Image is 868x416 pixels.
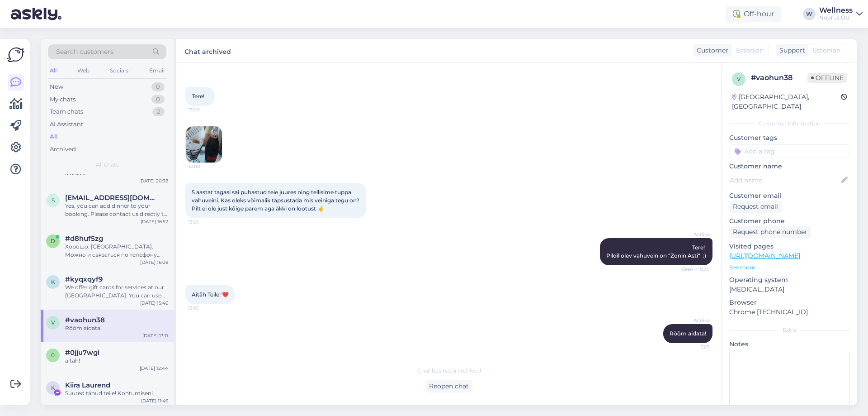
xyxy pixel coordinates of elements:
[50,132,58,141] div: All
[729,226,811,238] div: Request phone number
[50,82,63,91] div: New
[65,283,168,300] div: We offer gift cards for services at our [GEOGRAPHIC_DATA]. You can use them for accommodation, di...
[726,6,781,22] div: Off-hour
[151,95,165,104] div: 0
[729,339,850,349] p: Notes
[75,65,91,77] div: Web
[729,144,850,158] input: Add a tag
[50,107,83,116] div: Team chats
[807,73,847,83] span: Offline
[729,162,850,171] p: Customer name
[819,7,853,14] div: Wellness
[65,234,103,243] span: #d8huf5zg
[189,163,222,170] span: 13:00
[676,317,710,324] span: Annika
[192,189,361,212] span: 5 aastat tagasi sai puhastud teie juures ning tellisime tuppa vahuveini. Kas oleks võimalik täpsu...
[65,389,168,397] div: Suured tänud teile! Kohtumiseni
[192,93,204,100] span: Tere!
[51,238,55,244] span: d
[141,397,168,404] div: [DATE] 11:46
[51,278,55,285] span: k
[729,263,850,272] p: See more ...
[151,82,165,91] div: 0
[152,107,165,116] div: 2
[51,319,55,326] span: v
[813,46,840,55] span: Estonian
[729,201,782,213] div: Request email
[65,243,168,259] div: Хорошо. [GEOGRAPHIC_DATA]. Можно и связаться по телефону 58192473
[776,46,805,55] div: Support
[676,231,710,238] span: Annika
[670,330,706,337] span: Rõõm aidata!
[737,76,741,82] span: v
[819,7,863,21] a: WellnessNoorus OÜ
[184,44,231,57] label: Chat archived
[50,145,76,154] div: Archived
[51,384,55,391] span: K
[729,307,850,317] p: Chrome [TECHNICAL_ID]
[142,332,168,339] div: [DATE] 13:11
[729,133,850,143] p: Customer tags
[188,305,222,311] span: 13:10
[729,326,850,334] div: Extra
[192,291,229,298] span: Aitäh Teile! ❤️
[139,177,168,184] div: [DATE] 20:38
[425,380,472,392] div: Reopen chat
[65,194,159,202] span: Sigridansu@gmail.com
[676,266,710,273] span: Seen ✓ 13:10
[7,46,24,63] img: Askly Logo
[729,191,850,201] p: Customer email
[48,65,58,77] div: All
[676,344,710,350] span: 13:11
[65,357,168,365] div: aitäh!
[729,216,850,226] p: Customer phone
[65,381,110,389] span: Kiira Laurend
[819,14,853,21] div: Noorus OÜ
[51,352,55,359] span: 0
[65,349,99,357] span: #0jju7wgi
[186,126,222,163] img: Attachment
[65,202,168,218] div: Yes, you can add dinner to your booking. Please contact us directly to change your reservation an...
[729,298,850,307] p: Browser
[140,259,168,266] div: [DATE] 16:08
[803,8,816,20] div: W
[140,300,168,306] div: [DATE] 15:46
[141,218,168,225] div: [DATE] 16:52
[417,367,481,375] span: Chat has been archived
[736,46,764,55] span: Estonian
[108,65,130,77] div: Socials
[729,285,850,294] p: [MEDICAL_DATA]
[56,47,113,57] span: Search customers
[140,365,168,372] div: [DATE] 12:44
[65,316,105,324] span: #vaohun38
[729,275,850,285] p: Operating system
[729,252,800,260] a: [URL][DOMAIN_NAME]
[693,46,728,55] div: Customer
[147,65,166,77] div: Email
[50,95,75,104] div: My chats
[729,242,850,251] p: Visited pages
[751,72,807,83] div: # vaohun38
[65,275,103,283] span: #kyqxqyf9
[96,161,119,169] span: All chats
[729,120,850,128] div: Customer information
[732,92,841,111] div: [GEOGRAPHIC_DATA], [GEOGRAPHIC_DATA]
[730,175,840,185] input: Add name
[50,120,83,129] div: AI Assistant
[188,219,222,225] span: 13:01
[52,197,55,204] span: S
[188,106,222,113] span: 13:00
[65,324,168,332] div: Rõõm aidata!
